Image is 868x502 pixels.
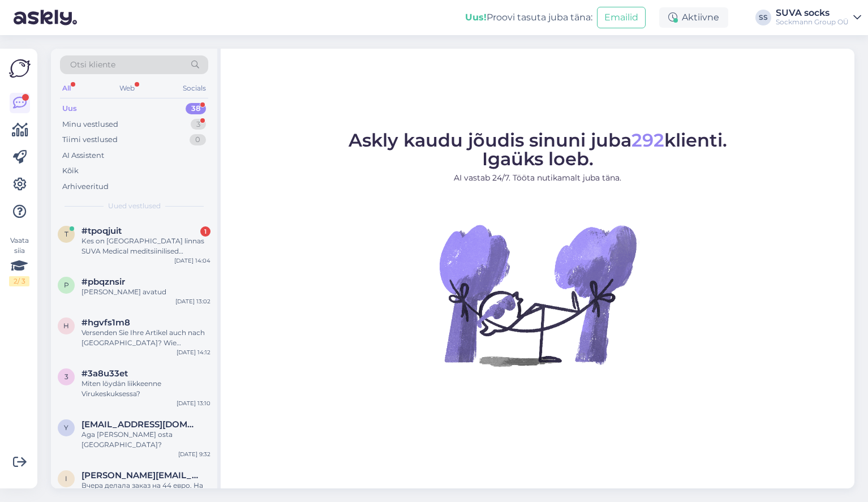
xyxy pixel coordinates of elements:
[597,7,646,28] button: Emailid
[755,10,771,25] div: SS
[465,12,487,23] b: Uus!
[81,287,210,297] div: [PERSON_NAME] avatud
[62,134,118,145] div: Tiimi vestlused
[465,11,592,24] div: Proovi tasuta juba täna:
[349,129,727,170] span: Askly kaudu jõudis sinuni juba klienti. Igaüks loeb.
[436,193,639,397] img: No Chat active
[81,430,210,450] div: Aga [PERSON_NAME] osta [GEOGRAPHIC_DATA]?
[191,119,206,130] div: 3
[186,103,206,114] div: 38
[181,81,208,96] div: Socials
[65,474,67,483] span: i
[190,134,206,145] div: 0
[776,8,861,27] a: SUVA socksSockmann Group OÜ
[9,235,29,286] div: Vaata siia
[117,81,137,96] div: Web
[81,368,128,379] span: #3a8u33et
[9,58,31,79] img: Askly Logo
[177,348,210,357] div: [DATE] 14:12
[776,8,849,18] div: SUVA socks
[62,150,104,161] div: AI Assistent
[776,18,849,27] div: Sockmann Group OÜ
[81,277,125,287] span: #pbqznsir
[62,119,118,130] div: Minu vestlused
[177,399,210,407] div: [DATE] 13:10
[62,165,79,177] div: Kõik
[63,321,69,330] span: h
[175,297,210,306] div: [DATE] 13:02
[81,226,122,236] span: #tpoqjuit
[81,419,199,430] span: yloilomets@gmail.com
[64,423,68,432] span: y
[81,236,210,256] div: Kes on [GEOGRAPHIC_DATA] linnas SUVA Medical meditsiinilised survepõlvikud klass Ccl II 23 - 32 m...
[62,181,109,192] div: Arhiveeritud
[65,230,68,238] span: t
[62,103,77,114] div: Uus
[81,480,210,501] div: Вчера делала заказ на 44 евро. На вашем сайте сказано, что начиная с 40 евро, доставка бесплатная...
[659,7,728,28] div: Aktiivne
[60,81,73,96] div: All
[349,172,727,184] p: AI vastab 24/7. Tööta nutikamalt juba täna.
[9,276,29,286] div: 2 / 3
[81,328,210,348] div: Versenden Sie Ihre Artikel auch nach [GEOGRAPHIC_DATA]? Wie [PERSON_NAME] sind die Vetsandkosten ...
[108,201,161,211] span: Uued vestlused
[178,450,210,458] div: [DATE] 9:32
[631,129,664,151] span: 292
[70,59,115,71] span: Otsi kliente
[174,256,210,265] div: [DATE] 14:04
[81,470,199,480] span: inna.kozlovskaja@gmail.com
[65,372,68,381] span: 3
[200,226,210,237] div: 1
[64,281,69,289] span: p
[81,379,210,399] div: Miten löydän liikkeenne Virukeskuksessa?
[81,317,130,328] span: #hgvfs1m8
